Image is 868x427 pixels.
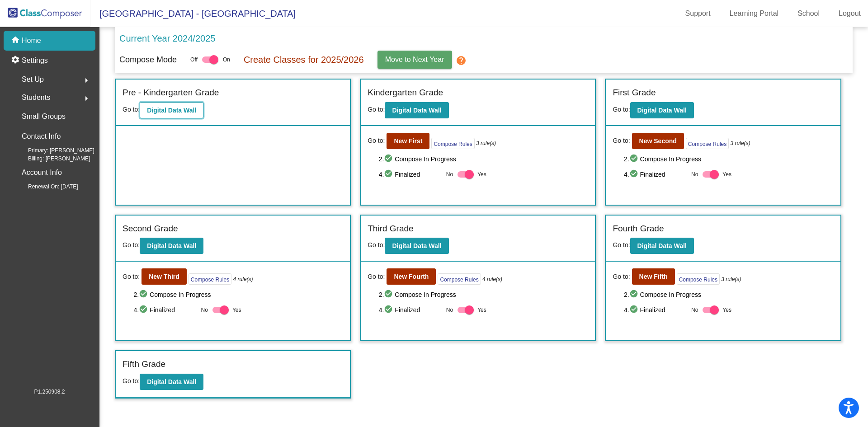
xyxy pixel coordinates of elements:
p: Account Info [22,166,62,179]
i: 4 rule(s) [482,275,502,283]
b: Digital Data Wall [637,242,687,249]
span: 2. Compose In Progress [379,289,589,300]
mat-icon: check_circle [139,289,150,300]
mat-icon: help [456,55,467,66]
mat-icon: check_circle [629,305,640,315]
mat-icon: check_circle [629,289,640,300]
button: New First [387,133,429,149]
span: No [691,170,698,178]
mat-icon: arrow_right [81,93,92,104]
span: Go to: [368,106,385,113]
span: Go to: [368,272,385,282]
p: Contact Info [22,130,61,143]
p: Compose Mode [119,54,177,66]
a: Support [678,6,718,21]
span: 4. Finalized [133,305,196,315]
span: Yes [722,305,731,315]
span: Go to: [368,136,385,145]
span: Yes [477,305,486,315]
mat-icon: check_circle [629,154,640,164]
span: Go to: [613,241,630,249]
span: Go to: [613,136,630,145]
i: 3 rule(s) [476,139,496,147]
b: New Fifth [639,273,668,280]
button: New Second [632,133,684,149]
span: Go to: [123,106,140,113]
span: No [691,306,698,314]
button: Digital Data Wall [385,238,448,254]
label: Second Grade [123,222,178,235]
mat-icon: check_circle [384,154,395,164]
b: New First [394,137,422,145]
p: Settings [22,55,48,66]
b: Digital Data Wall [147,242,196,249]
label: Kindergarten Grade [368,86,443,99]
button: Move to Next Year [377,51,452,69]
b: New Second [639,137,677,145]
p: Current Year 2024/2025 [119,32,215,45]
a: Logout [831,6,868,21]
i: 3 rule(s) [731,139,750,147]
button: Compose Rules [438,273,481,285]
button: Compose Rules [686,138,729,149]
span: 2. Compose In Progress [624,154,834,164]
span: 4. Finalized [624,169,687,180]
b: New Fourth [394,273,429,280]
label: First Grade [613,86,656,99]
span: Off [190,56,198,64]
span: 4. Finalized [624,305,687,315]
p: Create Classes for 2025/2026 [244,53,364,66]
button: New Fifth [632,268,675,285]
b: Digital Data Wall [147,378,196,385]
button: Compose Rules [677,273,720,285]
span: Move to Next Year [385,56,444,63]
span: Go to: [368,241,385,249]
button: Digital Data Wall [140,238,203,254]
b: Digital Data Wall [392,242,441,249]
span: Go to: [123,272,140,282]
mat-icon: settings [11,55,22,66]
mat-icon: home [11,35,22,46]
span: 2. Compose In Progress [133,289,343,300]
span: Yes [477,169,486,180]
span: 4. Finalized [379,169,442,180]
button: Compose Rules [431,138,474,149]
mat-icon: check_circle [384,305,395,315]
b: Digital Data Wall [147,107,196,114]
span: Primary: [PERSON_NAME] [14,146,94,155]
span: Renewal On: [DATE] [14,183,78,191]
label: Pre - Kindergarten Grade [123,86,219,99]
span: Yes [232,305,241,315]
button: New Fourth [387,268,436,285]
b: New Third [149,273,179,280]
a: Learning Portal [722,6,786,21]
button: Digital Data Wall [385,102,448,118]
span: No [201,306,208,314]
mat-icon: check_circle [629,169,640,180]
mat-icon: check_circle [384,289,395,300]
button: Digital Data Wall [630,102,694,118]
span: Go to: [123,377,140,385]
i: 4 rule(s) [233,275,253,283]
p: Small Groups [22,110,66,123]
button: Digital Data Wall [140,374,203,390]
span: Billing: [PERSON_NAME] [14,155,90,163]
mat-icon: arrow_right [81,75,92,86]
p: Home [22,35,41,46]
b: Digital Data Wall [392,107,441,114]
a: School [790,6,827,21]
button: Digital Data Wall [630,238,694,254]
span: 2. Compose In Progress [624,289,834,300]
span: On [223,56,230,64]
label: Fourth Grade [613,222,664,235]
span: No [446,170,453,178]
span: Yes [722,169,731,180]
span: Students [22,91,50,104]
span: Go to: [123,241,140,249]
mat-icon: check_circle [139,305,150,315]
span: 2. Compose In Progress [379,154,589,164]
label: Fifth Grade [123,358,165,371]
mat-icon: check_circle [384,169,395,180]
i: 3 rule(s) [721,275,741,283]
button: Compose Rules [189,273,231,285]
